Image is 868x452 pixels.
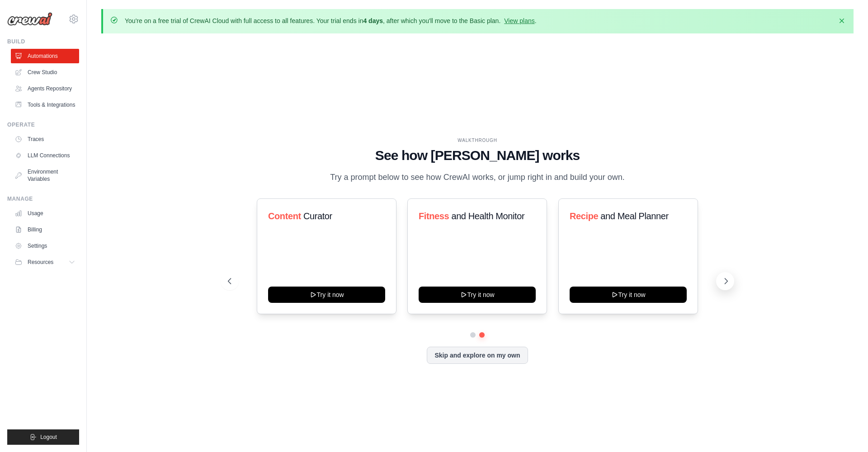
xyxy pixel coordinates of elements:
[452,211,525,221] span: and Health Monitor
[11,255,79,269] button: Resources
[419,211,449,221] span: Fitness
[11,206,79,221] a: Usage
[11,165,79,186] a: Environment Variables
[427,347,528,364] button: Skip and explore on my own
[11,98,79,112] a: Tools & Integrations
[504,17,534,24] a: View plans
[125,16,537,25] p: You're on a free trial of CrewAI Cloud with full access to all features. Your trial ends in , aft...
[268,211,301,221] span: Content
[7,195,79,202] div: Manage
[228,147,727,164] h1: See how [PERSON_NAME] works
[570,211,598,221] span: Recipe
[7,429,79,445] button: Logout
[570,287,687,303] button: Try it now
[325,171,629,184] p: Try a prompt below to see how CrewAI works, or jump right in and build your own.
[600,211,668,221] span: and Meal Planner
[11,148,79,163] a: LLM Connections
[11,65,79,80] a: Crew Studio
[7,12,52,26] img: Logo
[11,132,79,146] a: Traces
[11,239,79,253] a: Settings
[11,81,79,96] a: Agents Repository
[7,121,79,128] div: Operate
[303,211,332,221] span: Curator
[28,259,53,266] span: Resources
[11,222,79,237] a: Billing
[363,17,383,24] strong: 4 days
[823,409,868,452] iframe: Chat Widget
[419,287,536,303] button: Try it now
[11,49,79,63] a: Automations
[7,38,79,45] div: Build
[228,137,727,144] div: WALKTHROUGH
[40,433,57,441] span: Logout
[268,287,385,303] button: Try it now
